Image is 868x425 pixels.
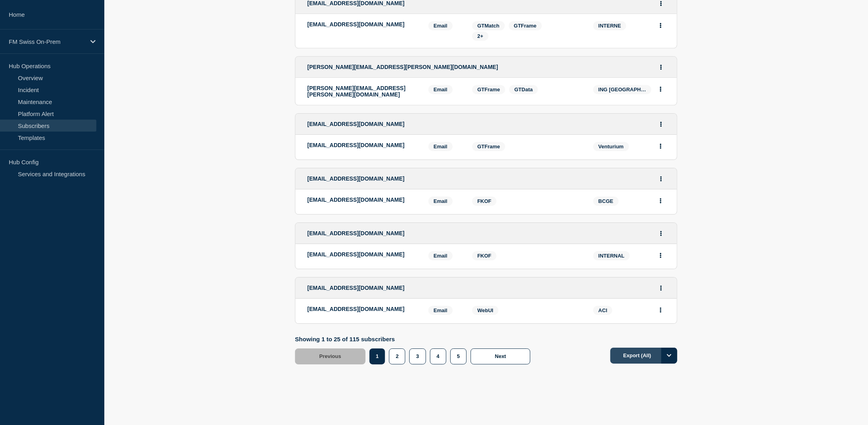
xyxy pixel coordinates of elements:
[428,142,453,151] span: Email
[428,85,453,94] span: Email
[477,198,491,204] span: FKOF
[295,348,366,364] button: Previous
[593,251,630,260] span: INTERNAL
[307,64,498,70] span: [PERSON_NAME][EMAIL_ADDRESS][PERSON_NAME][DOMAIN_NAME]
[307,21,416,28] p: [EMAIL_ADDRESS][DOMAIN_NAME]
[656,19,666,31] button: Actions
[307,197,416,203] p: [EMAIL_ADDRESS][DOMAIN_NAME]
[307,230,405,236] span: [EMAIL_ADDRESS][DOMAIN_NAME]
[514,23,537,29] span: GTFrame
[471,348,530,364] button: Next
[389,348,405,364] button: 2
[656,249,666,262] button: Actions
[428,306,453,315] span: Email
[593,85,651,94] span: ING [GEOGRAPHIC_DATA]
[656,227,666,240] button: Actions
[319,353,341,359] span: Previous
[656,61,666,73] button: Actions
[514,87,533,92] span: GTData
[656,173,666,185] button: Actions
[661,348,677,364] button: Options
[656,304,666,316] button: Actions
[656,282,666,294] button: Actions
[307,306,416,312] p: [EMAIL_ADDRESS][DOMAIN_NAME]
[477,144,500,150] span: GTFrame
[477,87,500,92] span: GTFrame
[610,348,677,364] button: Export (All)
[593,21,626,30] span: INTERNE
[307,85,416,98] p: [PERSON_NAME][EMAIL_ADDRESS][PERSON_NAME][DOMAIN_NAME]
[450,348,467,364] button: 5
[477,33,483,39] span: 2+
[428,251,453,260] span: Email
[307,142,416,148] p: [EMAIL_ADDRESS][DOMAIN_NAME]
[593,306,612,315] span: ACI
[307,175,405,182] span: [EMAIL_ADDRESS][DOMAIN_NAME]
[307,251,416,258] p: [EMAIL_ADDRESS][DOMAIN_NAME]
[9,38,85,45] p: FM Swiss On-Prem
[593,142,629,151] span: Venturium
[593,197,619,206] span: BCGE
[295,336,534,342] p: Showing 1 to 25 of 115 subscribers
[369,348,385,364] button: 1
[477,307,493,313] span: WebUI
[307,285,405,291] span: [EMAIL_ADDRESS][DOMAIN_NAME]
[656,118,666,130] button: Actions
[656,83,666,95] button: Actions
[656,195,666,207] button: Actions
[477,253,491,259] span: FKOF
[477,23,500,29] span: GTMatch
[430,348,446,364] button: 4
[307,121,405,127] span: [EMAIL_ADDRESS][DOMAIN_NAME]
[495,353,506,359] span: Next
[428,197,453,206] span: Email
[409,348,426,364] button: 3
[428,21,453,30] span: Email
[656,140,666,152] button: Actions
